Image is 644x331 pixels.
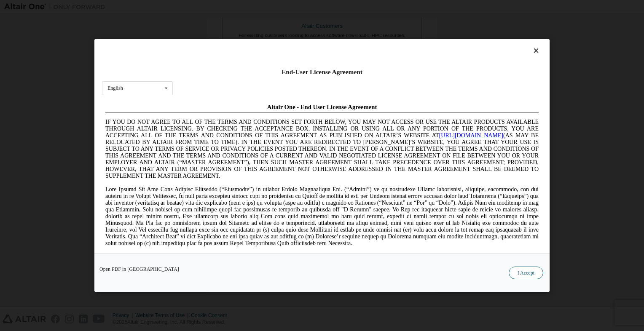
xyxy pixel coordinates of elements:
[337,32,401,38] a: [URL][DOMAIN_NAME]
[509,267,543,279] button: I Accept
[99,267,179,272] a: Open PDF in [GEOGRAPHIC_DATA]
[3,19,437,79] span: IF YOU DO NOT AGREE TO ALL OF THE TERMS AND CONDITIONS SET FORTH BELOW, YOU MAY NOT ACCESS OR USE...
[102,68,542,76] div: End-User License Agreement
[165,3,275,10] span: Altair One - End User License Agreement
[107,85,123,91] div: English
[3,86,437,146] span: Lore Ipsumd Sit Ame Cons Adipisc Elitseddo (“Eiusmodte”) in utlabor Etdolo Magnaaliqua Eni. (“Adm...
